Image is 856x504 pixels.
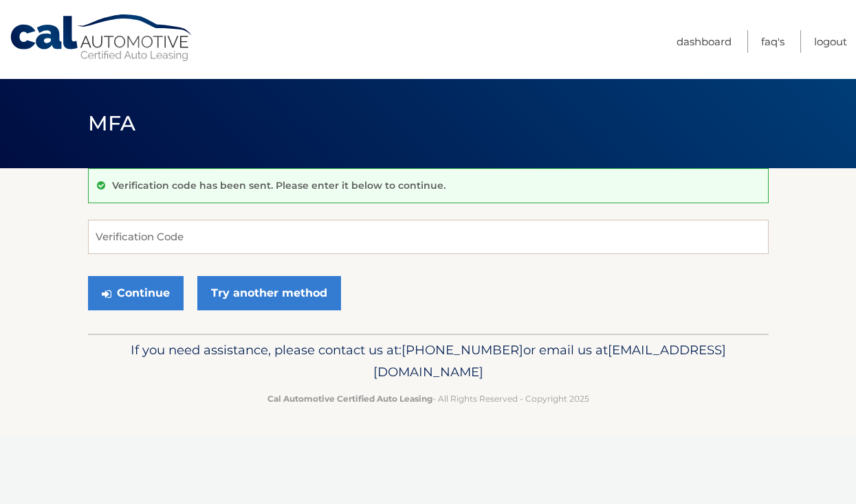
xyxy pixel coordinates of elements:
a: FAQ's [761,30,784,53]
p: If you need assistance, please contact us at: or email us at [97,339,760,383]
span: [PHONE_NUMBER] [402,342,523,358]
span: MFA [88,111,136,136]
p: Verification code has been sent. Please enter it below to continue. [112,179,446,192]
a: Try another method [197,276,341,310]
span: [EMAIL_ADDRESS][DOMAIN_NAME] [373,342,726,380]
strong: Cal Automotive Certified Auto Leasing [267,393,432,404]
a: Logout [814,30,847,53]
p: - All Rights Reserved - Copyright 2025 [97,391,760,406]
input: Verification Code [88,220,769,254]
button: Continue [88,276,184,310]
a: Cal Automotive [9,14,195,62]
a: Dashboard [677,30,732,53]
